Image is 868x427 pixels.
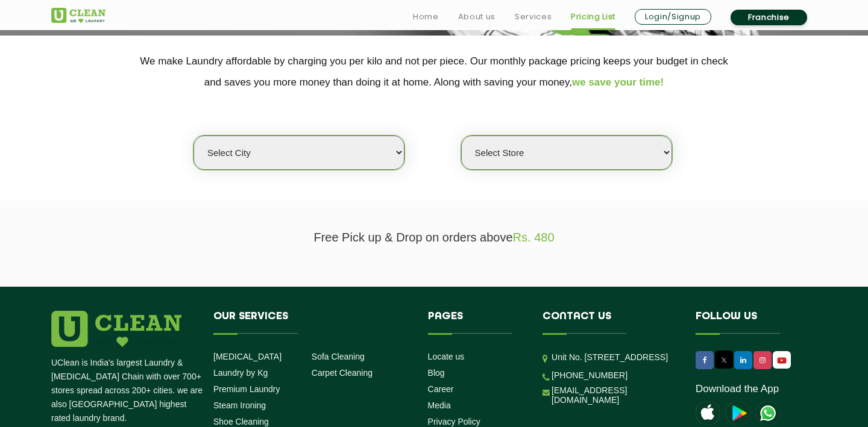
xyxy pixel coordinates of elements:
a: About us [458,10,495,24]
img: UClean Laundry and Dry Cleaning [774,354,790,367]
a: Home [413,10,439,24]
a: Services [515,10,552,24]
a: Franchise [731,10,807,25]
a: Blog [428,368,445,378]
a: Login/Signup [635,9,711,25]
a: Download the App [696,383,779,395]
img: playstoreicon.png [726,401,750,425]
p: Free Pick up & Drop on orders above [51,231,817,245]
a: Shoe Cleaning [213,417,269,426]
a: Steam Ironing [213,401,266,410]
p: UClean is India's largest Laundry & [MEDICAL_DATA] Chain with over 700+ stores spread across 200+... [51,356,204,425]
a: Media [428,401,451,410]
a: Sofa Cleaning [312,352,365,361]
a: Pricing List [571,10,615,24]
p: We make Laundry affordable by charging you per kilo and not per piece. Our monthly package pricin... [51,51,817,93]
a: Carpet Cleaning [312,368,373,378]
h4: Our Services [213,311,410,334]
a: Career [428,384,454,394]
h4: Pages [428,311,525,334]
img: UClean Laundry and Dry Cleaning [756,401,780,425]
a: Locate us [428,352,465,361]
a: Privacy Policy [428,417,480,426]
a: Laundry by Kg [213,368,268,378]
h4: Follow us [696,311,802,334]
a: [EMAIL_ADDRESS][DOMAIN_NAME] [552,385,678,405]
a: [MEDICAL_DATA] [213,352,281,361]
a: Premium Laundry [213,384,280,394]
a: [PHONE_NUMBER] [552,370,627,380]
img: logo.png [51,311,181,347]
span: Rs. 480 [513,231,555,244]
p: Unit No. [STREET_ADDRESS] [552,351,678,364]
h4: Contact us [542,311,678,334]
img: UClean Laundry and Dry Cleaning [51,8,105,23]
span: we save your time! [572,76,664,88]
img: apple-icon.png [696,401,720,425]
